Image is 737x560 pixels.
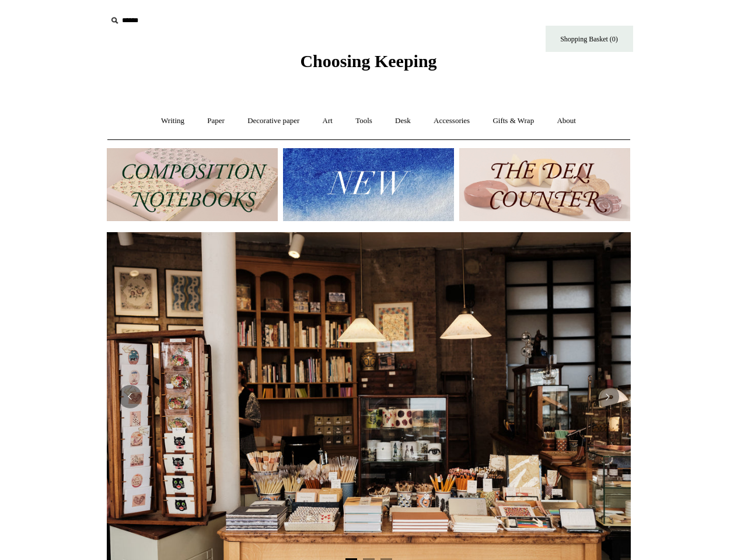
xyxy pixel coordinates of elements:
button: Previous [118,385,142,408]
a: Shopping Basket (0) [546,26,633,52]
a: Desk [385,106,421,136]
button: Next [596,385,619,408]
a: Choosing Keeping [300,61,436,69]
a: Art [312,106,343,136]
a: Decorative paper [237,106,310,136]
a: Writing [151,106,195,136]
a: About [546,106,586,136]
a: Paper [197,106,235,136]
img: New.jpg__PID:f73bdf93-380a-4a35-bcfe-7823039498e1 [283,148,454,221]
a: Accessories [423,106,480,136]
img: The Deli Counter [459,148,630,221]
a: Tools [345,106,383,136]
img: 202302 Composition ledgers.jpg__PID:69722ee6-fa44-49dd-a067-31375e5d54ec [107,148,278,221]
a: Gifts & Wrap [482,106,544,136]
span: Choosing Keeping [300,51,436,71]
